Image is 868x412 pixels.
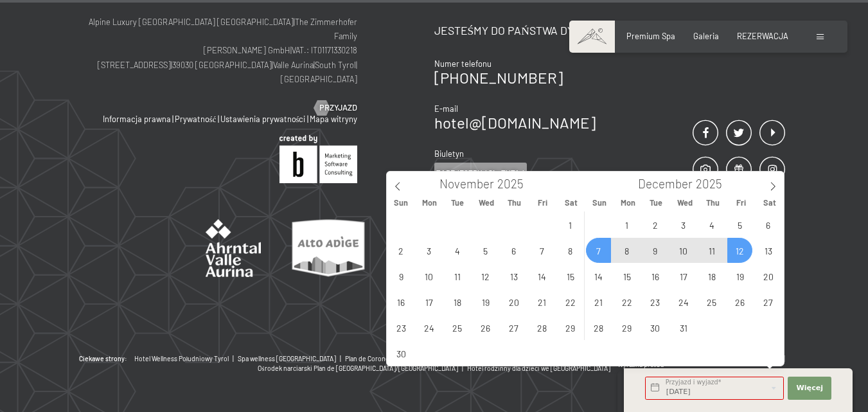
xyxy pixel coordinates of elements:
[389,341,414,366] span: November 30, 2025
[281,74,357,84] font: [GEOGRAPHIC_DATA]
[292,45,357,55] font: VAT.: IT01171330218
[345,355,420,363] font: Plan de Corones Dolomity
[501,315,526,340] span: November 27, 2025
[79,355,127,363] font: Ciekawe strony:
[737,31,788,41] a: REZERWACJA
[238,355,336,363] font: Spa wellness [GEOGRAPHIC_DATA]
[671,212,696,237] span: December 3, 2025
[642,199,670,207] span: Tue
[671,264,696,289] span: December 17, 2025
[558,264,583,289] span: November 15, 2025
[434,103,458,114] font: E-mail
[529,264,554,289] span: November 14, 2025
[469,113,482,132] font: @
[529,289,554,314] span: November 21, 2025
[416,264,441,289] span: November 10, 2025
[220,114,306,124] a: Ustawienia prywatności
[642,212,668,237] span: December 2, 2025
[699,289,724,314] span: December 25, 2025
[500,199,529,207] span: Thu
[557,199,585,207] span: Sat
[699,264,724,289] span: December 18, 2025
[472,199,500,207] span: Wed
[416,315,441,340] span: November 24, 2025
[258,364,466,373] a: Ośrodek narciarski Plan de [GEOGRAPHIC_DATA]/[GEOGRAPHIC_DATA] |
[389,264,414,289] span: November 9, 2025
[699,238,724,263] span: December 11, 2025
[416,289,441,314] span: November 17, 2025
[314,60,315,70] font: |
[389,315,414,340] span: November 23, 2025
[134,354,238,364] a: Hotel Wellness Południowy Tyrol |
[356,60,357,70] font: |
[586,289,611,314] span: December 21, 2025
[473,238,498,263] span: November 5, 2025
[756,212,781,237] span: December 6, 2025
[204,45,290,55] font: [PERSON_NAME] GmbH
[310,114,357,124] a: Mapa witryny
[626,31,675,41] a: Premium Spa
[172,114,173,124] font: |
[445,264,470,289] span: November 11, 2025
[796,384,823,392] font: Więcej
[445,238,470,263] span: November 4, 2025
[671,289,696,314] span: December 24, 2025
[756,199,784,207] span: Sat
[642,289,668,314] span: December 23, 2025
[501,289,526,314] span: November 20, 2025
[501,238,526,263] span: November 6, 2025
[614,199,642,207] span: Mon
[103,114,171,124] a: Informacja prawna
[585,199,614,207] span: Sun
[784,355,785,363] font: |
[501,264,526,289] span: November 13, 2025
[670,199,698,207] span: Wed
[529,238,554,263] span: November 7, 2025
[175,114,217,124] a: Prywatność
[586,264,611,289] span: December 14, 2025
[529,199,557,207] span: Fri
[434,113,596,132] a: hotel@[DOMAIN_NAME]
[614,289,639,314] span: December 22, 2025
[238,354,345,364] a: Spa wellness [GEOGRAPHIC_DATA] |
[529,315,554,340] span: November 28, 2025
[434,23,628,37] font: Jesteśmy do Państwa dyspozycji!
[445,289,470,314] span: November 18, 2025
[727,238,752,263] span: December 12, 2025
[638,178,693,190] span: December
[434,58,492,69] font: Numer telefonu
[434,68,563,87] a: [PHONE_NUMBER]
[345,354,429,364] a: Plan de Corones Dolomity |
[98,60,171,70] font: [STREET_ADDRESS]
[279,135,357,183] img: Brandnamic GmbH | Wiodące rozwiązania dla branży hotelarskiej
[134,355,229,363] font: Hotel Wellness Południowy Tyrol
[473,264,498,289] span: November 12, 2025
[434,113,469,132] font: hotel
[727,212,752,237] span: December 5, 2025
[272,60,273,70] font: |
[258,364,457,372] font: Ośrodek narciarski Plan de [GEOGRAPHIC_DATA]/[GEOGRAPHIC_DATA]
[310,237,467,247] font: Zgoda na działania marketingowe*
[699,199,727,207] span: Thu
[693,31,719,41] a: Galeria
[693,176,735,191] input: Year
[389,289,414,314] span: November 16, 2025
[439,178,494,190] span: November
[467,364,610,373] a: Hotel rodzinny dla dzieci we [GEOGRAPHIC_DATA]
[171,60,172,70] font: |
[586,315,611,340] span: December 28, 2025
[642,315,668,340] span: December 30, 2025
[558,315,583,340] span: November 29, 2025
[89,17,294,27] font: Alpine Luxury [GEOGRAPHIC_DATA] [GEOGRAPHIC_DATA]
[415,199,443,207] span: Mon
[389,238,414,263] span: November 2, 2025
[315,60,356,70] font: South Tyrol
[473,289,498,314] span: November 19, 2025
[290,45,292,55] font: |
